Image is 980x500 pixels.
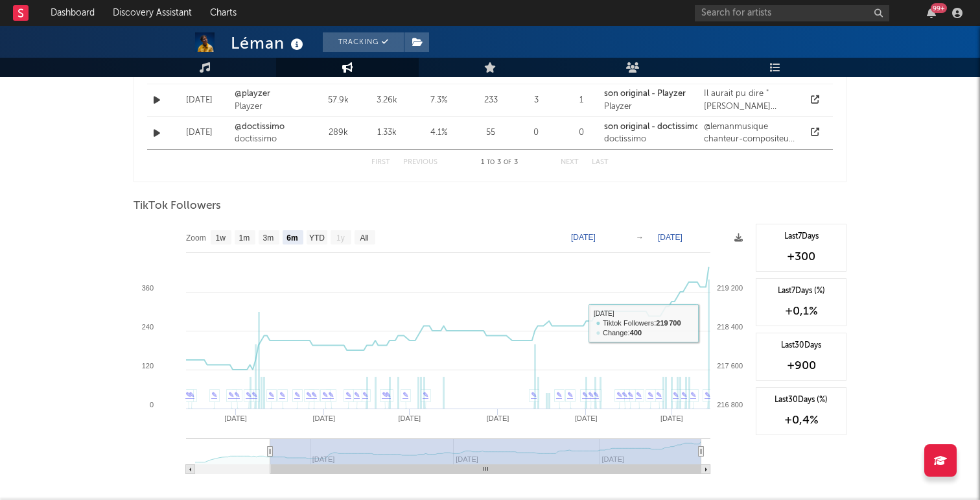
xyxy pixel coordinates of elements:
a: son original - PlayzerPlayzer [604,88,686,113]
div: 289k [312,126,364,139]
div: 0 [565,126,598,139]
div: 0 [513,126,559,139]
div: @lemanmusique chanteur-compositeur révélé dans The Voice, revient sur le rôle clé que la thérapie... [704,121,797,146]
a: ✎ [382,391,388,399]
div: Last 30 Days (%) [763,394,839,406]
a: ✎ [279,391,285,399]
div: 3 [513,94,559,107]
a: ✎ [402,391,408,399]
a: ✎ [328,391,334,399]
div: Last 7 Days (%) [763,285,839,297]
a: ✎ [362,391,368,399]
a: @doctissimo [235,121,306,134]
text: YTD [309,233,325,243]
a: ✎ [306,391,312,399]
a: ✎ [636,391,642,399]
a: ✎ [294,391,300,399]
div: 1.33k [371,126,403,139]
div: 1 3 3 [463,155,535,171]
a: ✎ [385,391,391,399]
a: ✎ [588,391,594,399]
a: ✎ [268,391,274,399]
a: ✎ [354,391,360,399]
text: 218 400 [717,323,743,331]
text: [DATE] [658,233,682,242]
div: +0,4 % [763,412,839,428]
a: @playzer [235,88,306,101]
text: [DATE] [571,233,596,242]
div: 233 [474,94,507,107]
button: Last [592,159,609,166]
text: [DATE] [313,414,336,422]
div: [DATE] [170,126,228,139]
div: Last 7 Days [763,231,839,243]
a: ✎ [705,391,710,399]
div: 3.26k [371,94,403,107]
div: [DATE] [170,94,228,107]
div: Last 30 Days [763,340,839,351]
div: Playzer [235,101,306,113]
div: 57.9k [312,94,364,107]
strong: son original - Playzer [604,89,686,98]
a: ✎ [627,391,633,399]
text: All [360,233,368,243]
a: ✎ [189,391,194,399]
div: Léman [231,32,307,54]
text: [DATE] [224,414,247,422]
text: → [636,233,644,242]
a: ✎ [246,391,251,399]
a: ✎ [656,391,662,399]
a: ✎ [690,391,696,399]
div: Playzer [604,101,686,113]
div: doctissimo [604,133,700,146]
div: 1 [565,94,598,107]
text: Zoom [186,233,206,243]
div: +900 [763,358,839,374]
div: +300 [763,249,839,265]
a: ✎ [322,391,328,399]
a: ✎ [311,391,317,399]
a: ✎ [211,391,217,399]
a: ✎ [647,391,653,399]
div: doctissimo [235,133,306,146]
a: son original - doctissimodoctissimo [604,121,700,146]
button: Next [561,159,579,166]
text: [DATE] [487,414,509,422]
a: ✎ [582,391,588,399]
input: Search for artists [695,5,889,21]
text: 0 [150,401,154,409]
div: 99 + [931,3,947,13]
text: [DATE] [398,414,421,422]
a: ✎ [593,391,599,399]
a: ✎ [345,391,351,399]
a: ✎ [531,391,537,399]
text: 240 [142,323,154,331]
text: 6m [286,233,297,243]
a: ✎ [622,391,627,399]
button: 99+ [927,8,936,18]
button: Previous [403,159,437,166]
text: 360 [142,284,154,292]
text: 1y [336,233,345,243]
a: ✎ [234,391,240,399]
a: ✎ [673,391,679,399]
div: Il aurait pu dire "[PERSON_NAME] arrêter la musique" mais @lemanmusique a préféré dire ... ❤️ Son... [704,88,797,113]
div: 4.1 % [410,126,468,139]
span: of [504,160,511,165]
div: +0,1 % [763,304,839,319]
a: ✎ [251,391,257,399]
a: ✎ [567,391,573,399]
text: 1w [216,233,226,243]
div: 55 [474,126,507,139]
span: to [487,160,495,165]
a: ✎ [228,391,234,399]
a: ✎ [423,391,428,399]
text: 216 800 [717,401,743,409]
button: First [371,159,390,166]
a: ✎ [185,391,191,399]
text: 219 200 [717,284,743,292]
a: ✎ [681,391,687,399]
a: ✎ [556,391,562,399]
div: 7.3 % [410,94,468,107]
button: Tracking [323,32,404,52]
